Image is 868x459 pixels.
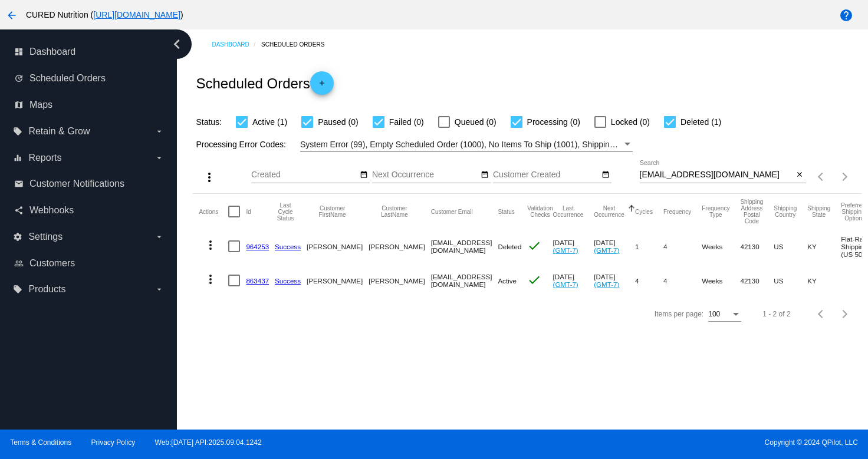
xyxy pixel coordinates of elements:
[833,302,857,326] button: Next page
[318,115,358,129] span: Paused (0)
[251,170,357,180] input: Created
[196,117,222,127] span: Status:
[810,165,833,189] button: Previous page
[246,208,251,215] button: Change sorting for Id
[154,232,164,242] i: arrow_drop_down
[5,8,19,22] mat-icon: arrow_back
[807,205,830,218] button: Change sorting for ShippingState
[444,438,858,447] span: Copyright © 2024 QPilot, LLC
[839,8,853,22] mat-icon: help
[611,115,650,129] span: Locked (0)
[594,205,624,218] button: Change sorting for NextOccurrenceUtc
[14,206,24,215] i: share
[594,229,635,263] mat-cell: [DATE]
[431,229,498,263] mat-cell: [EMAIL_ADDRESS][DOMAIN_NAME]
[493,170,599,180] input: Customer Created
[369,205,420,218] button: Change sorting for CustomerLastName
[196,71,333,95] h2: Scheduled Orders
[369,229,430,263] mat-cell: [PERSON_NAME]
[28,126,90,137] span: Retain & Grow
[307,205,358,218] button: Change sorting for CustomerFirstName
[275,243,301,250] a: Success
[28,284,65,295] span: Products
[527,239,541,253] mat-icon: check
[10,438,71,447] a: Terms & Conditions
[774,263,807,298] mat-cell: US
[553,205,584,218] button: Change sorting for LastOccurrenceUtc
[762,310,790,318] div: 1 - 2 of 2
[246,243,269,250] a: 964253
[14,254,164,273] a: people_outline Customers
[640,170,794,180] input: Search
[369,263,430,298] mat-cell: [PERSON_NAME]
[594,263,635,298] mat-cell: [DATE]
[807,263,841,298] mat-cell: KY
[527,273,541,287] mat-icon: check
[663,229,702,263] mat-cell: 4
[498,243,521,250] span: Deleted
[93,10,180,19] a: [URL][DOMAIN_NAME]
[29,73,106,84] span: Scheduled Orders
[202,170,216,184] mat-icon: more_vert
[774,229,807,263] mat-cell: US
[14,179,24,189] i: email
[14,259,24,268] i: people_outline
[14,174,164,193] a: email Customer Notifications
[527,115,580,129] span: Processing (0)
[601,170,610,180] mat-icon: date_range
[246,277,269,285] a: 863437
[663,263,702,298] mat-cell: 4
[702,263,740,298] mat-cell: Weeks
[13,153,22,163] i: equalizer
[13,232,22,242] i: settings
[635,229,663,263] mat-cell: 1
[154,127,164,136] i: arrow_drop_down
[167,35,186,54] i: chevron_left
[553,229,594,263] mat-cell: [DATE]
[498,208,514,215] button: Change sorting for Status
[663,208,691,215] button: Change sorting for Frequency
[14,42,164,61] a: dashboard Dashboard
[553,263,594,298] mat-cell: [DATE]
[481,170,489,180] mat-icon: date_range
[774,205,797,218] button: Change sorting for ShippingCountry
[275,277,301,285] a: Success
[28,153,61,163] span: Reports
[307,229,369,263] mat-cell: [PERSON_NAME]
[14,201,164,220] a: share Webhooks
[300,137,633,152] mat-select: Filter by Processing Error Codes
[702,205,729,218] button: Change sorting for FrequencyType
[708,311,741,319] mat-select: Items per page:
[307,263,369,298] mat-cell: [PERSON_NAME]
[26,10,183,19] span: CURED Nutrition ( )
[13,127,22,136] i: local_offer
[252,115,287,129] span: Active (1)
[13,285,22,294] i: local_offer
[833,165,857,189] button: Next page
[431,263,498,298] mat-cell: [EMAIL_ADDRESS][DOMAIN_NAME]
[275,202,296,222] button: Change sorting for LastProcessingCycleId
[261,35,335,54] a: Scheduled Orders
[594,246,619,254] a: (GMT-7)
[635,263,663,298] mat-cell: 4
[203,272,218,286] mat-icon: more_vert
[807,229,841,263] mat-cell: KY
[635,208,653,215] button: Change sorting for Cycles
[795,170,804,180] mat-icon: close
[708,310,720,318] span: 100
[14,100,24,110] i: map
[14,95,164,114] a: map Maps
[455,115,497,129] span: Queued (0)
[553,246,578,254] a: (GMT-7)
[794,169,806,181] button: Clear
[498,277,517,285] span: Active
[431,208,473,215] button: Change sorting for CustomerEmail
[154,153,164,163] i: arrow_drop_down
[196,140,286,149] span: Processing Error Codes:
[655,310,703,318] div: Items per page:
[29,205,74,216] span: Webhooks
[389,115,424,129] span: Failed (0)
[810,302,833,326] button: Previous page
[154,285,164,294] i: arrow_drop_down
[360,170,368,180] mat-icon: date_range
